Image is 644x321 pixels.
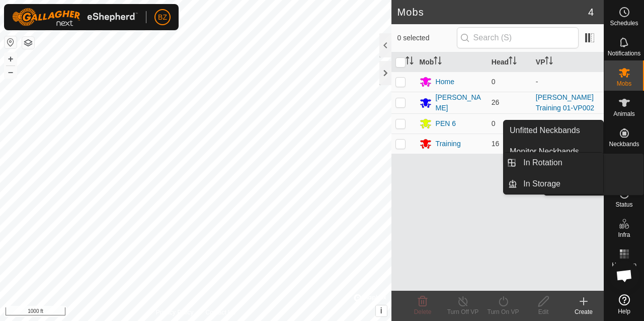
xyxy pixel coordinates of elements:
[12,8,138,26] img: Gallagher Logo
[492,98,500,106] span: 26
[504,174,603,194] li: In Storage
[618,308,630,314] span: Help
[517,153,603,173] a: In Rotation
[436,139,461,149] div: Training
[397,6,588,18] h2: Mobs
[5,66,17,78] button: –
[416,52,488,72] th: Mob
[604,290,644,318] a: Help
[608,50,640,56] span: Notifications
[443,307,483,316] div: Turn Off VP
[510,124,580,137] span: Unfitted Neckbands
[523,157,562,169] span: In Rotation
[532,113,604,134] td: -
[523,307,563,316] div: Edit
[436,77,454,87] div: Home
[609,141,639,147] span: Neckbands
[510,146,579,158] span: Monitor Neckbands
[517,174,603,194] a: In Storage
[615,202,632,208] span: Status
[613,111,635,117] span: Animals
[610,20,638,26] span: Schedules
[504,153,603,173] li: In Rotation
[380,306,382,315] span: i
[158,12,167,23] span: BZ
[397,33,457,43] span: 0 selected
[588,5,594,20] span: 4
[617,81,631,87] span: Mobs
[618,232,630,238] span: Infra
[523,178,560,190] span: In Storage
[545,58,553,66] p-sorticon: Activate to sort
[492,140,500,148] span: 16
[156,308,194,317] a: Privacy Policy
[532,72,604,92] td: -
[563,307,604,316] div: Create
[22,37,34,49] button: Map Layers
[536,93,594,112] a: [PERSON_NAME] Training 01-VP002
[436,118,456,129] div: PEN 6
[532,52,604,72] th: VP
[483,307,523,316] div: Turn On VP
[5,36,17,48] button: Reset Map
[436,92,484,113] div: [PERSON_NAME]
[492,78,496,86] span: 0
[504,120,603,141] a: Unfitted Neckbands
[414,308,432,315] span: Delete
[406,58,414,66] p-sorticon: Activate to sort
[434,58,442,66] p-sorticon: Activate to sort
[205,308,235,317] a: Contact Us
[376,305,387,316] button: i
[509,58,517,66] p-sorticon: Activate to sort
[457,27,579,48] input: Search (S)
[609,261,639,291] a: Open chat
[492,119,496,127] span: 0
[504,142,603,162] a: Monitor Neckbands
[612,262,636,268] span: Heatmap
[488,52,532,72] th: Head
[5,53,17,65] button: +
